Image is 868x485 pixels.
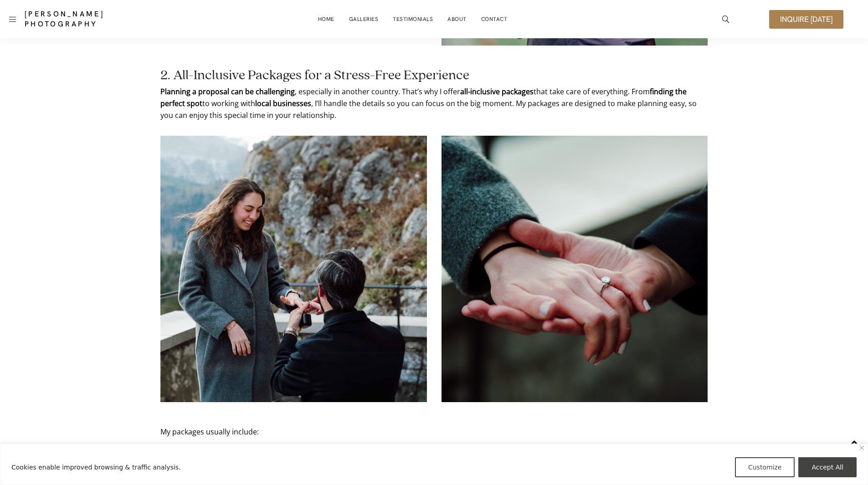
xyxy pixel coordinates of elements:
a: icon-magnifying-glass34 [718,11,734,27]
img: Close [860,446,864,450]
button: Accept All [798,457,857,477]
span: Inquire [DATE] [780,15,832,23]
strong: all-inclusive packages [460,87,534,97]
a: Testimonials [393,10,433,28]
p: Cookies enable improved browsing & traffic analysis. [11,462,181,473]
p: , especially in another country. That’s why I offer that take care of everything. From to working... [160,86,708,121]
a: Galleries [349,10,379,28]
a: Home [318,10,334,28]
a: Inquire [DATE] [769,10,843,29]
h2: 2. All-Inclusive Packages for a Stress-Free Experience [160,69,708,82]
a: [PERSON_NAME] Photography [25,9,172,29]
a: About [447,10,467,28]
strong: local businesses [255,98,311,108]
button: Customize [735,457,795,477]
strong: Planning a proposal can be challenging [160,87,295,97]
p: My packages usually include: [160,426,708,438]
a: Contact [481,10,508,28]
